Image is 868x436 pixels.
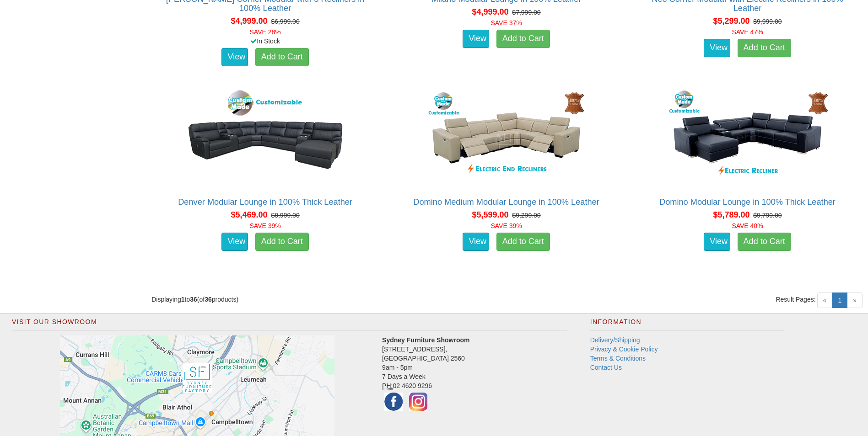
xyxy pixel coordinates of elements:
[590,364,622,371] a: Contact Us
[221,48,248,66] a: View
[704,39,730,57] a: View
[250,222,281,229] font: SAVE 39%
[738,233,791,251] a: Add to Cart
[145,295,506,304] div: Displaying to (of products)
[255,233,309,251] a: Add to Cart
[665,88,830,188] img: Domino Modular Lounge in 100% Thick Leather
[221,233,248,251] a: View
[178,197,352,207] a: Denver Modular Lounge in 100% Thick Leather
[472,7,508,16] span: $4,999.00
[590,336,640,344] a: Delivery/Shipping
[713,16,749,26] span: $5,299.00
[382,336,469,344] strong: Sydney Furniture Showroom
[183,88,348,188] img: Denver Modular Lounge in 100% Thick Leather
[847,292,863,308] span: »
[496,233,550,251] a: Add to Cart
[590,355,646,362] a: Terms & Conditions
[590,319,784,330] h2: Information
[491,222,522,229] font: SAVE 39%
[738,39,791,57] a: Add to Cart
[713,210,749,219] span: $5,789.00
[753,212,782,219] del: $9,799.00
[255,48,309,66] a: Add to Cart
[190,296,197,303] strong: 36
[250,28,281,36] font: SAVE 28%
[382,382,393,390] abbr: Phone
[732,222,763,229] font: SAVE 40%
[732,28,763,36] font: SAVE 47%
[817,292,833,308] span: «
[704,233,730,251] a: View
[463,233,489,251] a: View
[491,19,522,27] font: SAVE 37%
[150,37,381,46] div: In Stock
[231,210,268,219] span: $5,469.00
[407,390,430,413] img: Instagram
[590,346,658,353] a: Privacy & Cookie Policy
[512,212,540,219] del: $9,299.00
[512,9,540,16] del: $7,999.00
[659,197,836,207] a: Domino Modular Lounge in 100% Thick Leather
[496,30,550,48] a: Add to Cart
[12,319,567,330] h2: Visit Our Showroom
[205,296,212,303] strong: 36
[424,88,589,188] img: Domino Medium Modular Lounge in 100% Leather
[231,16,268,26] span: $4,999.00
[271,18,299,25] del: $6,999.00
[181,296,185,303] strong: 1
[382,390,405,413] img: Facebook
[776,295,815,304] span: Result Pages:
[413,197,599,207] a: Domino Medium Modular Lounge in 100% Leather
[271,212,299,219] del: $8,999.00
[832,292,847,308] a: 1
[463,30,489,48] a: View
[472,210,508,219] span: $5,599.00
[753,18,782,25] del: $9,999.00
